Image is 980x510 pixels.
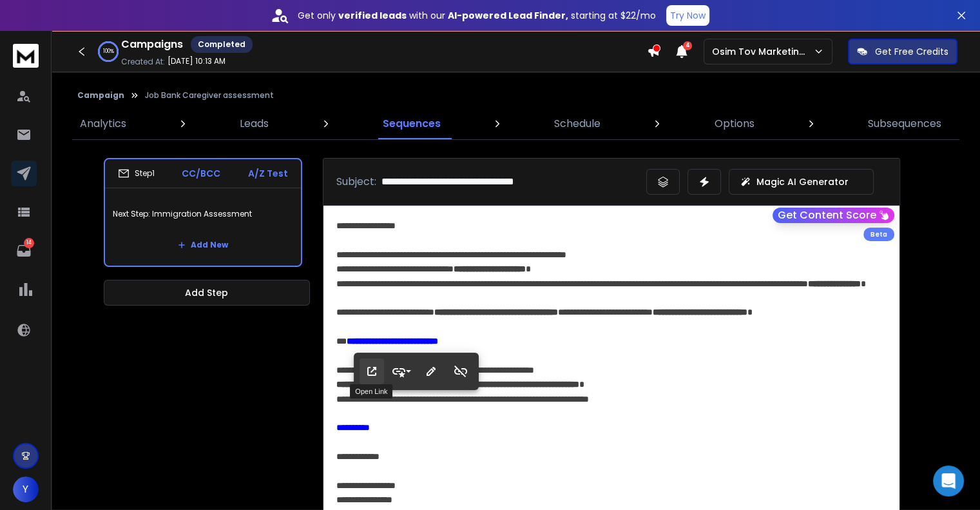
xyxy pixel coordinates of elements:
button: Y [13,476,39,502]
img: logo [13,44,39,68]
button: Get Content Score [773,208,894,223]
p: Next Step: Immigration Assessment [113,196,293,232]
p: Schedule [554,116,600,132]
div: Step 1 [118,168,155,179]
span: 4 [683,41,692,50]
button: Edit Link [419,358,443,384]
p: 14 [24,238,34,248]
p: Osim Tov Marketing Ltd [712,45,813,58]
p: Get Free Credits [875,45,948,58]
div: Beta [863,228,894,241]
a: 14 [11,238,37,264]
p: CC/BCC [182,167,220,180]
a: Subsequences [860,108,949,139]
strong: verified leads [338,9,407,22]
p: Job Bank Caregiver assessment [145,90,274,101]
p: Subsequences [868,116,941,132]
a: Sequences [375,108,448,139]
p: Analytics [80,116,126,132]
button: Unlink [448,358,473,384]
p: Try Now [670,9,706,22]
a: Analytics [72,108,134,139]
p: Leads [240,116,269,132]
p: Get only with our starting at $22/mo [298,9,656,22]
p: A/Z Test [248,167,288,180]
h1: Campaigns [121,37,183,52]
p: 100 % [103,48,114,55]
p: Sequences [383,116,441,132]
button: Add New [168,232,238,258]
li: Step1CC/BCCA/Z TestNext Step: Immigration AssessmentAdd New [104,158,302,267]
p: Options [715,116,754,132]
button: Style [389,358,414,384]
div: Open Intercom Messenger [933,466,964,496]
p: Magic AI Generator [756,175,849,188]
div: Open Link [350,384,392,398]
p: [DATE] 10:13 AM [168,56,226,66]
p: Subject: [336,174,376,190]
button: Add Step [104,280,310,306]
a: Options [707,108,762,139]
p: Created At: [121,57,165,67]
button: Campaign [77,90,124,101]
button: Try Now [666,5,709,26]
strong: AI-powered Lead Finder, [448,9,568,22]
a: Leads [232,108,276,139]
a: Schedule [546,108,608,139]
button: Magic AI Generator [729,169,874,195]
button: Get Free Credits [848,39,957,64]
div: Completed [191,36,253,53]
